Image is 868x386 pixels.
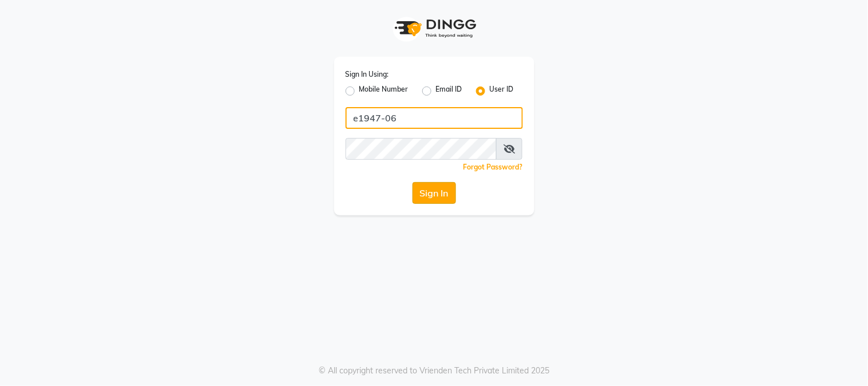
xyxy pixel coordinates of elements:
label: Email ID [436,84,462,98]
label: User ID [490,84,514,98]
label: Sign In Using: [346,69,389,80]
input: Username [346,107,523,129]
button: Sign In [413,182,456,204]
a: Forgot Password? [463,163,523,171]
label: Mobile Number [359,84,409,98]
img: logo1.svg [389,11,480,45]
input: Username [346,138,497,160]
